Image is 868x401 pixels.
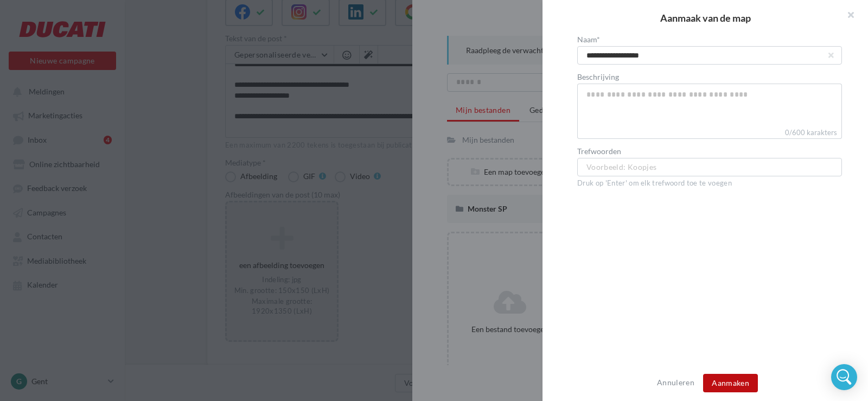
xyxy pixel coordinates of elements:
[586,161,656,173] span: Voorbeeld: Koopjes
[577,73,842,81] label: Beschrijving
[577,148,842,155] label: Trefwoorden
[577,179,842,188] div: Druk op 'Enter' om elk trefwoord toe te voegen
[831,364,857,390] div: Open Intercom Messenger
[577,36,842,43] label: Naam*
[577,127,842,139] label: 0/600 karakters
[703,374,758,392] button: Aanmaken
[653,376,699,389] button: Annuleren
[560,13,851,23] h2: Aanmaak van de map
